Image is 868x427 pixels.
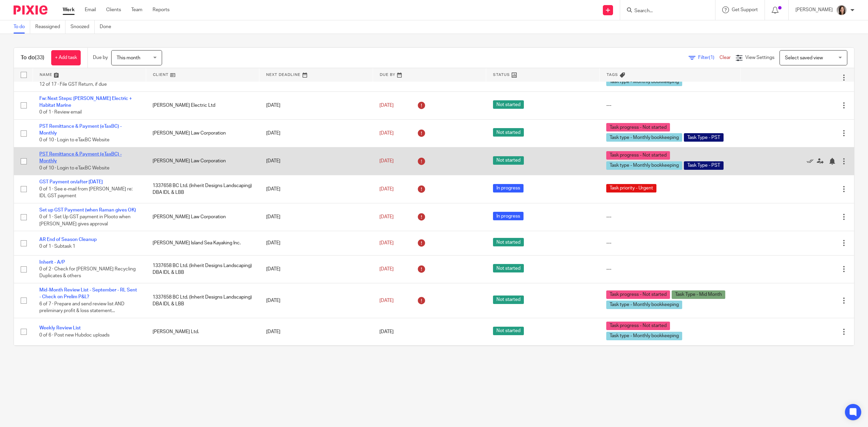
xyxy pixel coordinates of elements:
span: Task Type - PST [684,161,724,170]
a: PST Remittance & Payment (eTaxBC) - Monthly [39,152,122,163]
span: Not started [493,296,524,304]
span: Task progress - Not started [606,123,670,131]
span: Task Type - PST [684,133,724,142]
span: Not started [493,128,524,137]
span: Task type - Monthly bookkeeping [606,78,682,86]
td: 1337658 BC Ltd. (Inherit Designs Landscaping) DBA IDL & LBB [146,283,259,318]
a: GST Payment on/after [DATE] [39,180,103,184]
span: Filter [698,55,719,60]
span: Not started [493,100,524,109]
td: [DATE] [259,318,373,345]
span: Not started [493,156,524,165]
span: 0 of 10 · Login to eTaxBC Website [39,166,110,170]
a: Team [131,6,142,13]
span: Task type - Monthly bookkeeping [606,161,682,170]
a: Snoozed [71,20,95,34]
span: Select saved view [785,56,823,60]
span: Get Support [732,7,758,12]
span: [DATE] [379,267,394,271]
span: This month [117,56,140,60]
img: Pixie [14,5,47,15]
span: Task type - Monthly bookkeeping [606,133,682,142]
span: 0 of 10 · Login to eTaxBC Website [39,138,110,143]
td: [DATE] [259,203,373,231]
a: AR End of Season Cleanup [39,237,97,242]
span: Task type - Monthly bookkeeping [606,301,682,309]
span: In progress [493,184,524,192]
span: 0 of 6 · Post new Hubdoc uploads [39,333,110,338]
input: Search [634,8,695,14]
a: Inherit - A/P [39,260,65,265]
span: Task priority - Urgent [606,184,656,192]
h1: To do [21,54,44,61]
td: [DATE] [259,231,373,255]
img: Danielle%20photo.jpg [836,5,847,16]
td: [DATE] [259,255,373,283]
span: 0 of 1 · Review email [39,110,82,115]
span: Task progress - Not started [606,151,670,160]
p: [PERSON_NAME] [795,6,833,13]
span: In progress [493,212,524,220]
span: View Settings [745,55,774,60]
a: + Add task [51,50,81,65]
span: (1) [709,55,714,60]
span: [DATE] [379,241,394,245]
td: [PERSON_NAME] Ltd. [146,345,259,373]
a: Email [85,6,96,13]
span: 0 of 1 · See e-mail from [PERSON_NAME] re: IDL GST payment [39,187,133,199]
a: Set up GST Payment (when Raman gives OK) [39,208,136,212]
span: [DATE] [379,131,394,136]
span: Task progress - Not started [606,290,670,299]
div: --- [606,102,734,109]
span: [DATE] [379,298,394,303]
span: [DATE] [379,215,394,219]
a: Mid-Month Review List - September - RL Sent - Check on Prelim P&L? [39,288,137,299]
a: Clear [719,55,731,60]
span: Task type - Monthly bookkeeping [606,332,682,340]
span: (33) [35,55,44,60]
span: Not started [493,327,524,335]
span: 0 of 1 · Set Up GST payment in Plooto when [PERSON_NAME] gives approval [39,215,131,226]
a: Mark as done [807,158,817,164]
span: Not started [493,264,524,272]
td: [PERSON_NAME] Law Corporation [146,119,259,147]
td: [PERSON_NAME] Island Sea Kayaking Inc. [146,231,259,255]
span: 0 of 2 · Check for [PERSON_NAME] Recycling Duplicates & others [39,267,136,279]
p: Due by [93,54,108,61]
span: 0 of 1 · Subtask 1 [39,244,75,249]
div: --- [606,213,734,220]
td: [DATE] [259,175,373,203]
span: Task progress - Not started [606,322,670,330]
a: Weekly Review List [39,326,81,330]
a: Work [63,6,75,13]
td: [DATE] [259,147,373,175]
td: [DATE] [259,283,373,318]
span: Tags [607,73,618,77]
a: Reports [153,6,170,13]
a: PST Remittance & Payment (eTaxBC) - Monthly [39,124,122,136]
span: 12 of 17 · File GST Return, if due [39,82,107,87]
span: Task Type - Mid Month [672,290,725,299]
div: --- [606,266,734,272]
td: [PERSON_NAME] Ltd. [146,318,259,345]
div: --- [606,240,734,246]
span: [DATE] [379,159,394,163]
span: [DATE] [379,103,394,108]
td: 1337658 BC Ltd. (Inherit Designs Landscaping) DBA IDL & LBB [146,175,259,203]
span: 6 of 7 · Prepare and send review list AND preliminary profit & loss statement... [39,302,124,313]
span: [DATE] [379,187,394,191]
a: Clients [106,6,121,13]
span: [DATE] [379,329,394,334]
td: [DATE] [259,119,373,147]
a: To do [14,20,30,34]
a: Reassigned [35,20,65,34]
a: Fw: Next Steps: [PERSON_NAME] Electric + Habitat Marine [39,96,132,108]
td: [DATE] [259,345,373,373]
td: [DATE] [259,91,373,119]
td: [PERSON_NAME] Electric Ltd [146,91,259,119]
td: 1337658 BC Ltd. (Inherit Designs Landscaping) DBA IDL & LBB [146,255,259,283]
a: Done [100,20,116,34]
span: Not started [493,238,524,246]
td: [PERSON_NAME] Law Corporation [146,203,259,231]
td: [PERSON_NAME] Law Corporation [146,147,259,175]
